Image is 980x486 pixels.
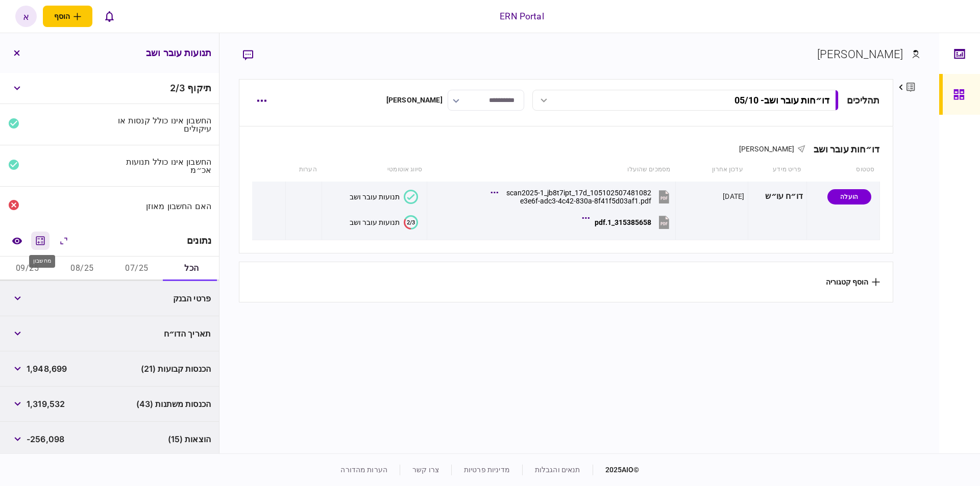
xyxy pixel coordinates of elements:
[350,190,418,204] button: תנועות עובר ושב
[734,95,829,106] div: דו״חות עובר ושב - 05/10
[114,202,212,210] div: האם החשבון מאוזן
[322,158,427,182] th: סיווג אוטומטי
[595,218,651,226] div: 315385658_1.pdf
[535,466,580,474] a: תנאים והגבלות
[817,46,903,63] div: [PERSON_NAME]
[114,329,211,338] div: תאריך הדו״ח
[493,185,672,208] button: 105102507481082_scan2025-1_jb8t7ipt_17de3e6f-adc3-4c42-830a-8f41f5d03af1.pdf
[27,433,64,445] span: -256,098
[27,363,67,375] span: 1,948,699
[805,144,880,155] div: דו״חות עובר ושב
[500,10,544,23] div: ERN Portal
[827,189,871,204] div: הועלה
[464,466,510,474] a: מדיניות פרטיות
[187,236,211,246] div: נתונים
[55,232,73,250] button: הרחב\כווץ הכל
[723,191,744,201] div: [DATE]
[136,398,211,410] span: הכנסות משתנות (43)
[99,6,120,27] button: פתח רשימת התראות
[412,466,439,474] a: צרו קשר
[675,158,748,182] th: עדכון אחרון
[29,255,55,268] div: מחשבון
[532,90,839,111] button: דו״חות עובר ושב- 05/10
[350,193,400,201] div: תנועות עובר ושב
[15,6,37,27] button: א
[593,465,640,475] div: © 2025 AIO
[350,215,418,229] button: 2/3תנועות עובר ושב
[847,93,880,107] div: תהליכים
[584,211,672,234] button: 315385658_1.pdf
[43,6,92,27] button: פתח תפריט להוספת לקוח
[739,145,795,153] span: [PERSON_NAME]
[340,466,387,474] a: הערות מהדורה
[427,158,675,182] th: מסמכים שהועלו
[386,95,443,106] div: [PERSON_NAME]
[187,83,211,93] span: תיקוף
[31,232,50,250] button: מחשבון
[807,158,880,182] th: סטטוס
[8,232,26,250] a: השוואה למסמך
[114,158,212,174] div: החשבון אינו כולל תנועות אכ״מ
[286,158,322,182] th: הערות
[164,257,219,281] button: הכל
[350,218,400,226] div: תנועות עובר ושב
[141,363,211,375] span: הכנסות קבועות (21)
[114,294,211,302] div: פרטי הבנק
[168,433,211,445] span: הוצאות (15)
[114,116,212,133] div: החשבון אינו כולל קנסות או עיקולים
[752,185,803,208] div: דו״ח עו״ש
[170,83,185,93] span: 2 / 3
[110,257,164,281] button: 07/25
[503,189,651,205] div: 105102507481082_scan2025-1_jb8t7ipt_17de3e6f-adc3-4c42-830a-8f41f5d03af1.pdf
[146,48,211,58] h3: תנועות עובר ושב
[826,278,880,286] button: הוסף קטגוריה
[55,257,109,281] button: 08/25
[748,158,807,182] th: פריט מידע
[27,398,65,410] span: 1,319,532
[407,219,415,225] text: 2/3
